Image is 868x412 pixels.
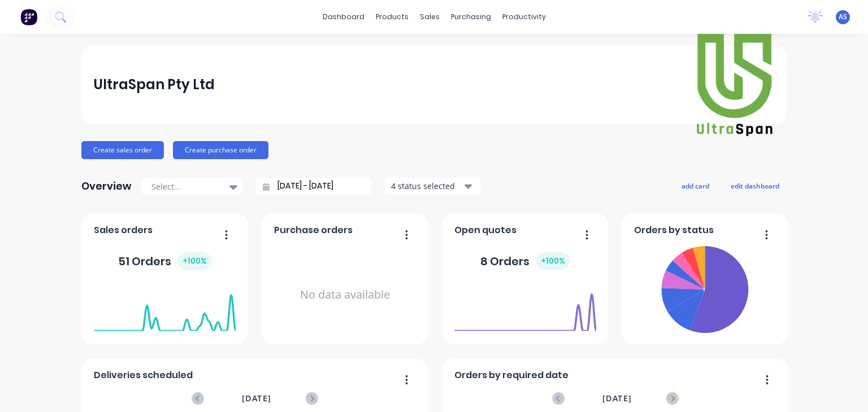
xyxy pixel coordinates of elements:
[391,180,462,192] div: 4 status selected
[370,8,414,25] div: products
[274,223,353,237] span: Purchase orders
[674,178,717,193] button: add card
[385,178,481,195] button: 4 status selected
[317,8,370,25] a: dashboard
[274,242,416,348] div: No data available
[634,223,714,237] span: Orders by status
[94,73,215,96] div: UltraSpan Pty Ltd
[602,392,632,405] span: [DATE]
[20,8,37,25] img: Factory
[178,252,211,270] div: + 100 %
[839,12,847,22] span: AS
[242,392,271,405] span: [DATE]
[118,252,211,270] div: 51 Orders
[94,223,153,237] span: Sales orders
[536,252,570,270] div: + 100 %
[173,141,268,159] button: Create purchase order
[445,8,497,25] div: purchasing
[414,8,445,25] div: sales
[480,252,570,270] div: 8 Orders
[81,175,132,198] div: Overview
[497,8,552,25] div: productivity
[723,178,787,193] button: edit dashboard
[81,141,164,159] button: Create sales order
[454,223,517,237] span: Open quotes
[695,31,774,139] img: UltraSpan Pty Ltd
